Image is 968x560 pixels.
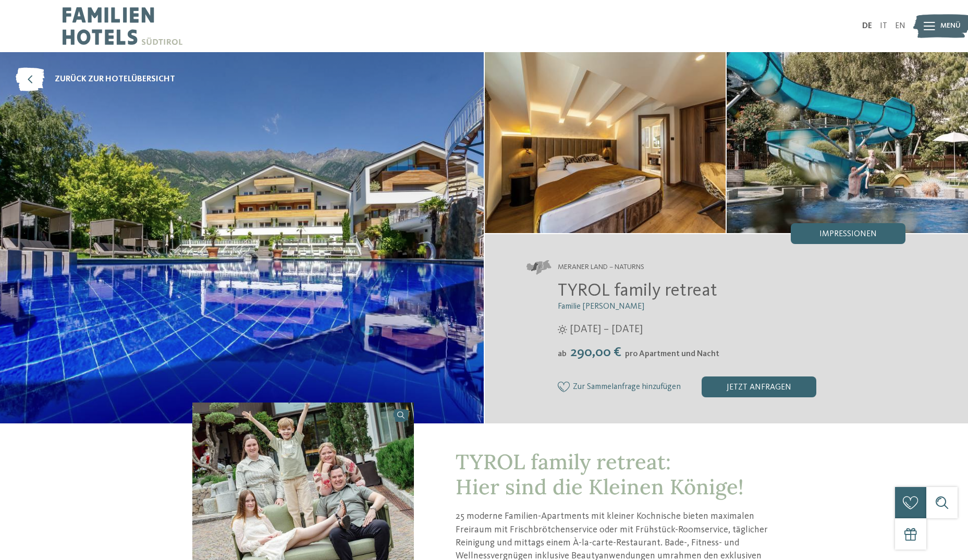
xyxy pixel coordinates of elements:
a: DE [862,22,872,30]
span: Meraner Land – Naturns [558,262,644,273]
a: IT [880,22,887,30]
i: Öffnungszeiten im Sommer [558,325,567,334]
span: TYROL family retreat [558,282,717,300]
span: [DATE] – [DATE] [570,322,643,337]
span: TYROL family retreat: Hier sind die Kleinen Könige! [456,448,744,500]
span: zurück zur Hotelübersicht [55,74,175,85]
span: Familie [PERSON_NAME] [558,302,644,311]
a: zurück zur Hotelübersicht [16,68,175,91]
span: Impressionen [819,230,877,238]
a: EN [895,22,905,30]
span: Menü [940,21,961,31]
span: pro Apartment und Nacht [625,350,719,358]
span: 290,00 € [568,346,624,359]
span: Zur Sammelanfrage hinzufügen [573,383,681,392]
img: Das Familienhotel in Naturns der Extraklasse [727,52,968,233]
div: jetzt anfragen [702,376,816,397]
img: Das Familienhotel in Naturns der Extraklasse [485,52,726,233]
span: ab [558,350,567,358]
